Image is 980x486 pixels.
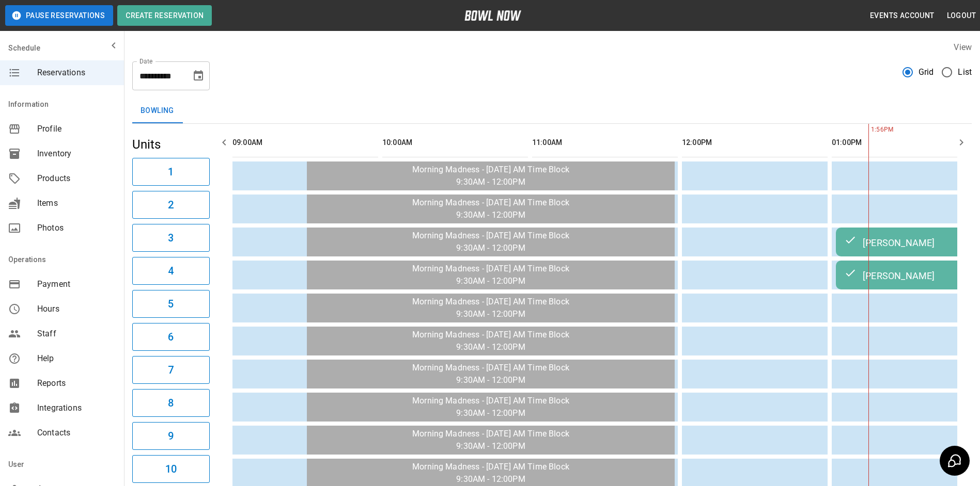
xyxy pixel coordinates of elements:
h6: 6 [168,329,174,345]
span: Profile [37,123,116,135]
span: Hours [37,303,116,315]
img: logo [464,10,521,21]
th: 09:00AM [232,128,378,157]
span: Contacts [37,427,116,439]
span: Help [37,352,116,365]
th: 10:00AM [382,128,528,157]
button: Choose date, selected date is Oct 10, 2025 [188,66,209,86]
button: 4 [132,257,210,285]
h5: Units [132,136,210,153]
h6: 8 [168,395,174,411]
h6: 7 [168,362,174,378]
span: 1:56PM [868,125,871,135]
span: Payment [37,278,116,290]
h6: 9 [168,428,174,444]
span: Inventory [37,148,116,160]
span: Products [37,172,116,185]
h6: 3 [168,230,174,246]
th: 12:00PM [682,128,828,157]
span: Items [37,197,116,209]
button: 8 [132,389,210,417]
span: Grid [919,66,934,78]
h6: 4 [168,263,174,279]
h6: 1 [168,164,174,180]
button: Events Account [866,6,939,25]
th: 11:00AM [532,128,678,157]
h6: 2 [168,197,174,213]
button: Bowling [132,99,182,123]
button: 7 [132,356,210,384]
h6: 5 [168,296,174,312]
button: Pause Reservations [5,5,113,26]
h6: 10 [165,461,177,477]
span: Reservations [37,67,116,79]
button: 3 [132,224,210,252]
span: Photos [37,222,116,234]
span: List [958,66,972,78]
button: 2 [132,191,210,219]
label: View [954,42,972,52]
span: Reports [37,377,116,390]
button: 1 [132,158,210,186]
button: Create Reservation [117,5,212,26]
div: inventory tabs [132,99,972,123]
button: 10 [132,455,210,483]
span: Staff [37,328,116,340]
button: 6 [132,323,210,351]
button: Logout [943,6,980,25]
button: 9 [132,422,210,450]
button: 5 [132,290,210,318]
span: Integrations [37,402,116,414]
